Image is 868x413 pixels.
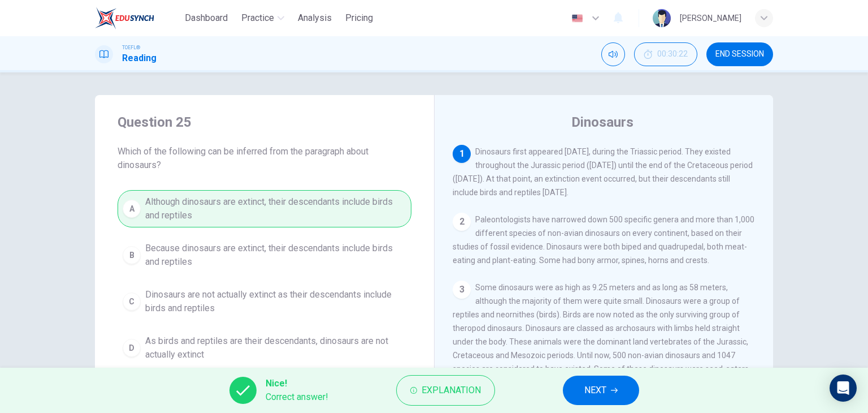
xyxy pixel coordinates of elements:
[266,377,328,390] span: Nice!
[453,215,754,265] span: Paleontologists have narrowed down 500 specific genera and more than 1,000 different species of n...
[345,11,373,25] span: Pricing
[185,11,228,25] span: Dashboard
[180,8,232,28] button: Dashboard
[453,145,471,163] div: 1
[453,281,471,299] div: 3
[571,113,633,131] h4: Dinosaurs
[453,147,753,197] span: Dinosaurs first appeared [DATE], during the Triassic period. They existed throughout the Jurassic...
[118,113,411,131] h4: Question 25
[298,11,332,25] span: Analysis
[453,213,471,231] div: 2
[237,8,289,28] button: Practice
[601,42,625,66] div: Mute
[715,50,764,59] span: END SESSION
[266,390,328,404] span: Correct answer!
[396,375,495,406] button: Explanation
[563,376,639,405] button: NEXT
[653,9,671,27] img: Profile picture
[634,42,697,66] div: Hide
[422,382,481,398] span: Explanation
[241,11,274,25] span: Practice
[118,145,411,172] span: Which of the following can be inferred from the paragraph about dinosaurs?
[341,8,377,28] button: Pricing
[293,8,336,28] button: Analysis
[122,51,157,65] h1: Reading
[680,11,741,25] div: [PERSON_NAME]
[122,44,140,51] span: TOEFL®
[634,42,697,66] button: 00:30:22
[657,50,688,59] span: 00:30:22
[584,382,606,398] span: NEXT
[95,7,180,29] a: EduSynch logo
[95,7,154,29] img: EduSynch logo
[570,14,584,23] img: en
[453,283,750,401] span: Some dinosaurs were as high as 9.25 meters and as long as 58 meters, although the majority of the...
[706,42,773,66] button: END SESSION
[830,375,857,402] div: Open Intercom Messenger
